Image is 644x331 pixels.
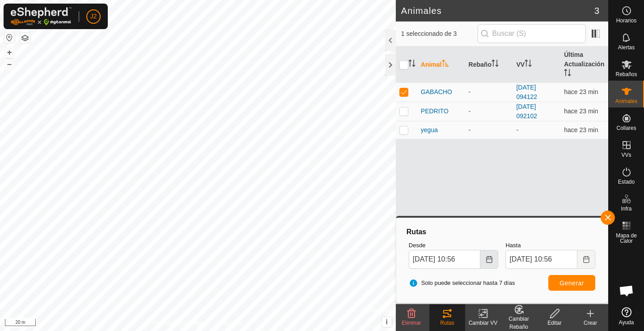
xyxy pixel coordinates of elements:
button: Restablecer Mapa [4,32,15,43]
th: VV [513,47,560,83]
span: Solo puede seleccionar hasta 7 días [409,279,515,288]
a: [DATE] 092102 [516,103,537,120]
button: Generar [548,275,595,291]
div: Rutas [429,319,465,327]
button: Capas del Mapa [20,33,30,43]
p-sorticon: Activar para ordenar [408,61,415,68]
span: Alertas [618,45,635,50]
a: Ayuda [609,304,644,329]
p-sorticon: Activar para ordenar [491,61,499,68]
span: yegua [421,125,438,135]
h2: Animales [401,5,594,16]
p-sorticon: Activar para ordenar [564,70,571,77]
span: J2 [90,12,97,21]
div: - [469,125,509,135]
button: Choose Date [480,250,498,269]
span: VVs [621,152,631,158]
span: Ayuda [619,320,634,325]
a: Política de Privacidad [152,319,203,327]
div: - [469,107,509,116]
button: + [4,47,15,58]
div: Editar [537,319,572,327]
a: [DATE] 094122 [516,84,537,100]
p-sorticon: Activar para ordenar [525,61,532,68]
span: i [386,318,388,326]
label: Hasta [505,241,595,250]
div: Cambiar Rebaño [501,315,537,331]
a: Contáctenos [214,319,244,327]
span: GABACHO [421,87,452,97]
button: – [4,59,15,69]
div: Cambiar VV [465,319,501,327]
th: Animal [417,47,465,83]
span: Rebaños [615,72,637,77]
th: Última Actualización [560,47,608,83]
span: Horarios [616,18,636,23]
span: 1 seleccionado de 3 [401,29,478,39]
span: PEDRITO [421,107,449,116]
label: Desde [409,241,499,250]
span: Animales [615,99,637,104]
span: Collares [616,125,636,131]
p-sorticon: Activar para ordenar [442,61,449,68]
button: Choose Date [577,250,595,269]
th: Rebaño [465,47,513,83]
div: - [469,87,509,97]
button: i [382,317,392,327]
img: Logo Gallagher [11,7,72,26]
span: Infra [621,206,631,211]
span: 27 ago 2025, 10:32 [564,88,598,95]
span: Eliminar [402,320,421,326]
span: 3 [594,4,599,17]
div: Crear [572,319,608,327]
span: Mapa de Calor [611,233,642,244]
app-display-virtual-paddock-transition: - [516,126,518,133]
span: 27 ago 2025, 10:33 [564,126,598,133]
div: Rutas [405,227,599,237]
span: Generar [559,279,584,287]
a: Chat abierto [613,277,640,304]
input: Buscar (S) [478,24,586,43]
span: Estado [618,179,635,185]
span: 27 ago 2025, 10:33 [564,107,598,115]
